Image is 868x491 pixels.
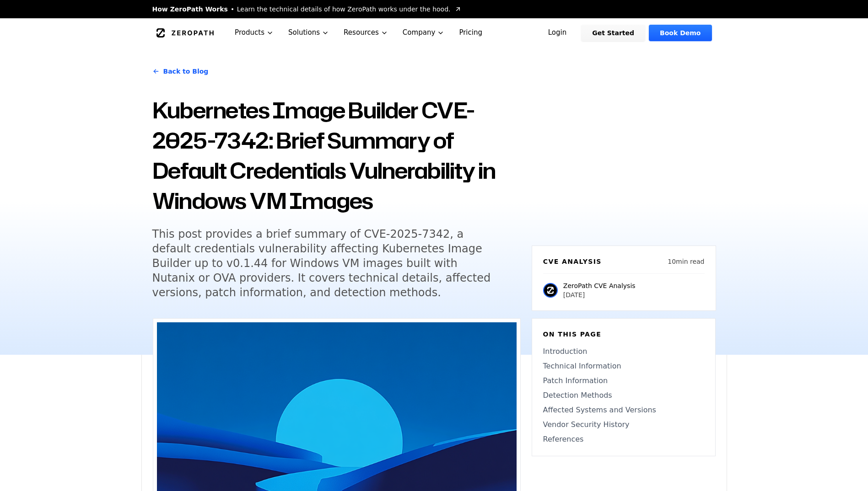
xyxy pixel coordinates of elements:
a: Back to Blog [152,59,209,84]
img: ZeroPath CVE Analysis [543,283,558,298]
a: Get Started [581,25,645,41]
a: Technical Information [543,361,704,372]
button: Resources [336,18,395,47]
a: Vendor Security History [543,419,704,430]
a: Book Demo [649,25,712,41]
button: Solutions [281,18,336,47]
span: How ZeroPath Works [152,5,228,14]
a: References [543,434,704,445]
p: ZeroPath CVE Analysis [563,281,636,290]
a: Introduction [543,346,704,357]
button: Company [395,18,452,47]
h1: Kubernetes Image Builder CVE-2025-7342: Brief Summary of Default Credentials Vulnerability in Win... [152,95,521,216]
h6: On this page [543,330,704,339]
h5: This post provides a brief summary of CVE-2025-7342, a default credentials vulnerability affectin... [152,227,504,300]
span: Learn the technical details of how ZeroPath works under the hood. [237,5,451,14]
a: Login [537,25,578,41]
a: Affected Systems and Versions [543,405,704,416]
h6: CVE Analysis [543,257,602,266]
a: How ZeroPath WorksLearn the technical details of how ZeroPath works under the hood. [152,5,462,14]
nav: Global [141,18,727,47]
p: [DATE] [563,290,636,299]
button: Products [227,18,281,47]
a: Detection Methods [543,390,704,401]
a: Pricing [452,18,490,47]
p: 10 min read [668,257,704,266]
a: Patch Information [543,375,704,386]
